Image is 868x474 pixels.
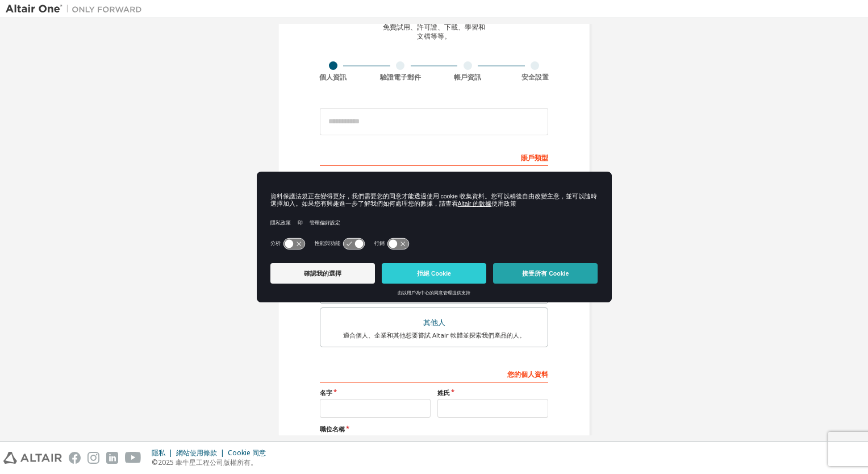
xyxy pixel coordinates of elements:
img: instagram.svg [87,452,99,464]
div: 賬戶類型 [320,148,548,166]
img: linkedin.svg [106,452,118,464]
img: altair_logo.svg [3,452,62,464]
div: Cookie 同意 [228,448,273,458]
p: © [152,458,273,467]
label: 姓氏 [437,388,548,397]
div: 個人資訊 [299,73,367,82]
img: youtube.svg [125,452,141,464]
img: facebook.svg [69,452,81,464]
div: 免費試用、許可證、下載、學習和 文檔等等。 [383,23,485,41]
div: 驗證電子郵件 [367,73,435,82]
label: 名字 [320,388,431,397]
div: 其他人 [327,315,541,331]
font: 2025 牽牛星工程公司版權所有。 [158,458,257,467]
div: 適合個人、企業和其他想要嘗試 Altair 軟體並探索我們產品的人。 [327,331,541,340]
label: 職位名稱 [320,425,548,434]
div: 您的個人資料 [320,364,548,382]
div: 帳戶資訊 [434,73,502,82]
img: 牽牛星一號 [6,3,148,15]
div: 隱私 [152,448,176,458]
div: 安全設置 [502,73,569,82]
div: 網站使用條款 [176,448,228,458]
